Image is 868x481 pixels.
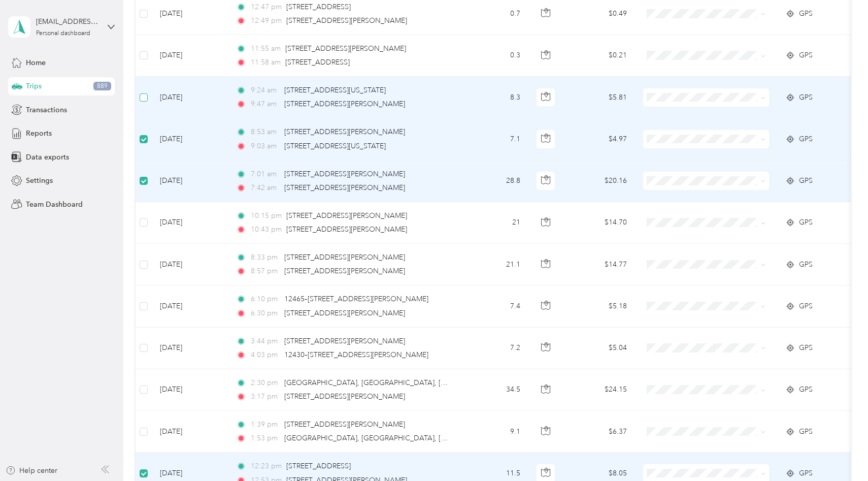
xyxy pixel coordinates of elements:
[461,118,528,160] td: 7.1
[564,411,635,453] td: $6.37
[461,328,528,369] td: 7.2
[461,369,528,411] td: 34.5
[564,161,635,202] td: $20.16
[251,57,281,68] span: 11:58 am
[6,465,57,476] button: Help center
[251,377,280,389] span: 2:30 pm
[799,92,813,103] span: GPS
[251,308,280,319] span: 6:30 pm
[286,16,407,25] span: [STREET_ADDRESS][PERSON_NAME]
[251,2,282,13] span: 12:47 pm
[284,309,405,317] span: [STREET_ADDRESS][PERSON_NAME]
[251,252,280,263] span: 8:33 pm
[251,141,280,152] span: 9:03 am
[285,44,406,53] span: [STREET_ADDRESS][PERSON_NAME]
[26,175,53,186] span: Settings
[799,175,813,186] span: GPS
[152,35,228,77] td: [DATE]
[284,295,428,303] span: 12465–[STREET_ADDRESS][PERSON_NAME]
[284,378,512,387] span: [GEOGRAPHIC_DATA], [GEOGRAPHIC_DATA], [GEOGRAPHIC_DATA]
[152,202,228,244] td: [DATE]
[152,118,228,160] td: [DATE]
[284,86,386,94] span: [STREET_ADDRESS][US_STATE]
[251,336,280,347] span: 3:44 pm
[461,77,528,118] td: 8.3
[251,419,280,430] span: 1:39 pm
[799,384,813,395] span: GPS
[152,77,228,118] td: [DATE]
[799,426,813,437] span: GPS
[284,267,405,275] span: [STREET_ADDRESS][PERSON_NAME]
[152,369,228,411] td: [DATE]
[26,199,83,210] span: Team Dashboard
[461,285,528,327] td: 7.4
[251,169,280,180] span: 7:01 am
[284,337,405,345] span: [STREET_ADDRESS][PERSON_NAME]
[152,244,228,285] td: [DATE]
[564,285,635,327] td: $5.18
[251,433,280,444] span: 1:53 pm
[799,301,813,312] span: GPS
[284,392,405,401] span: [STREET_ADDRESS][PERSON_NAME]
[799,134,813,145] span: GPS
[799,50,813,61] span: GPS
[251,391,280,402] span: 3:17 pm
[251,43,281,54] span: 11:55 am
[799,217,813,228] span: GPS
[284,170,405,178] span: [STREET_ADDRESS][PERSON_NAME]
[284,142,386,150] span: [STREET_ADDRESS][US_STATE]
[286,462,351,470] span: [STREET_ADDRESS]
[284,127,405,136] span: [STREET_ADDRESS][PERSON_NAME]
[26,128,52,139] span: Reports
[799,8,813,19] span: GPS
[152,411,228,453] td: [DATE]
[251,15,282,26] span: 12:49 pm
[285,58,350,67] span: [STREET_ADDRESS]
[811,424,868,481] iframe: Everlance-gr Chat Button Frame
[251,349,280,361] span: 4:03 pm
[251,99,280,110] span: 9:47 am
[564,369,635,411] td: $24.15
[36,16,99,27] div: [EMAIL_ADDRESS][DOMAIN_NAME]
[93,82,111,91] span: 889
[251,210,282,221] span: 10:15 pm
[251,224,282,235] span: 10:43 pm
[799,468,813,479] span: GPS
[461,35,528,77] td: 0.3
[36,30,90,37] div: Personal dashboard
[286,3,351,11] span: [STREET_ADDRESS]
[152,285,228,327] td: [DATE]
[152,328,228,369] td: [DATE]
[251,182,280,194] span: 7:42 am
[26,57,46,68] span: Home
[26,105,67,115] span: Transactions
[251,266,280,277] span: 8:57 pm
[251,126,280,138] span: 8:53 am
[284,183,405,192] span: [STREET_ADDRESS][PERSON_NAME]
[286,211,407,220] span: [STREET_ADDRESS][PERSON_NAME]
[564,244,635,285] td: $14.77
[461,411,528,453] td: 9.1
[564,328,635,369] td: $5.04
[286,225,407,234] span: [STREET_ADDRESS][PERSON_NAME]
[284,100,405,108] span: [STREET_ADDRESS][PERSON_NAME]
[251,294,280,305] span: 6:10 pm
[564,118,635,160] td: $4.97
[152,161,228,202] td: [DATE]
[251,85,280,96] span: 9:24 am
[564,77,635,118] td: $5.81
[799,259,813,270] span: GPS
[461,244,528,285] td: 21.1
[26,81,42,91] span: Trips
[284,350,428,359] span: 12430–[STREET_ADDRESS][PERSON_NAME]
[284,434,512,442] span: [GEOGRAPHIC_DATA], [GEOGRAPHIC_DATA], [GEOGRAPHIC_DATA]
[799,342,813,354] span: GPS
[564,202,635,244] td: $14.70
[284,253,405,262] span: [STREET_ADDRESS][PERSON_NAME]
[284,420,405,429] span: [STREET_ADDRESS][PERSON_NAME]
[461,161,528,202] td: 28.8
[251,461,282,472] span: 12:23 pm
[26,152,69,163] span: Data exports
[461,202,528,244] td: 21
